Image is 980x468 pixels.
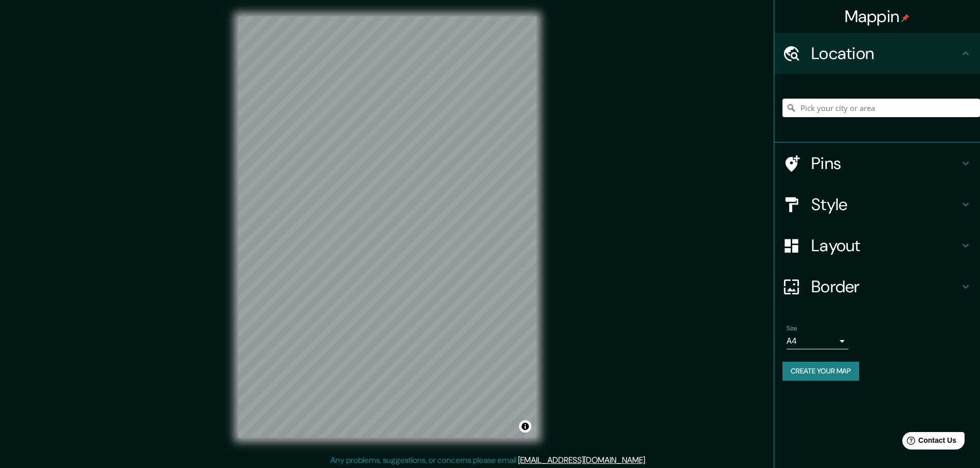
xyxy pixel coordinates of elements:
[811,43,959,64] h4: Location
[782,362,859,381] button: Create your map
[774,266,980,307] div: Border
[787,333,848,349] div: A4
[648,454,650,466] div: .
[888,428,969,457] iframe: Help widget launcher
[774,184,980,225] div: Style
[901,14,910,22] img: pin-icon.png
[811,235,959,256] h4: Layout
[519,420,531,433] button: Toggle attribution
[647,454,648,466] div: .
[811,276,959,297] h4: Border
[774,143,980,184] div: Pins
[811,153,959,174] h4: Pins
[782,99,980,117] input: Pick your city or area
[845,6,910,27] h4: Mappin
[787,324,797,333] label: Size
[774,33,980,74] div: Location
[518,455,645,465] a: [EMAIL_ADDRESS][DOMAIN_NAME]
[811,194,959,215] h4: Style
[330,454,647,466] p: Any problems, suggestions, or concerns please email .
[238,16,537,438] canvas: Map
[774,225,980,266] div: Layout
